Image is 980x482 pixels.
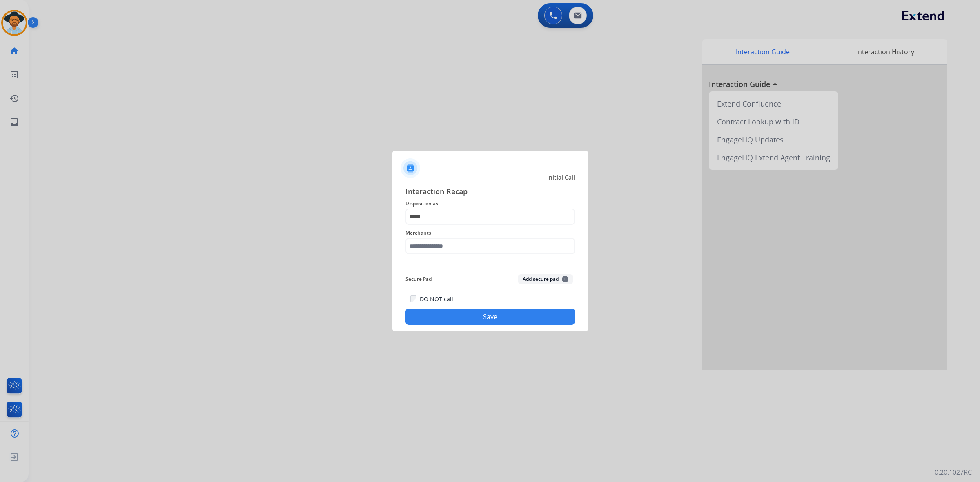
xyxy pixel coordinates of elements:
span: Secure Pad [405,274,432,284]
span: Initial Call [547,173,575,182]
button: Add secure pad+ [518,274,573,284]
p: 0.20.1027RC [935,467,972,477]
img: contactIcon [401,158,420,178]
span: Disposition as [405,199,575,209]
span: Merchants [405,228,575,238]
button: Save [405,309,575,325]
label: DO NOT call [420,295,453,303]
span: Interaction Recap [405,186,575,199]
span: + [562,276,568,282]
